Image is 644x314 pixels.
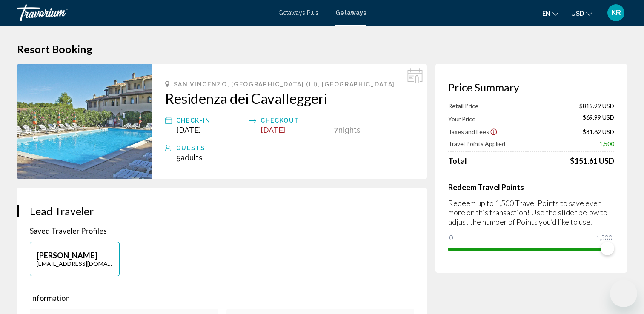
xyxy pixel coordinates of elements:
span: en [542,10,550,17]
span: $81.62 USD [583,128,614,135]
span: Taxes and Fees [448,128,489,135]
span: Travel Points Applied [448,140,505,147]
button: Show Taxes and Fees breakdown [448,127,498,136]
span: 5 [176,153,203,162]
span: Your Price [448,115,475,123]
button: Change currency [571,7,592,20]
span: 0 [448,232,455,243]
a: Getaways [335,9,366,16]
span: 7 [334,126,338,134]
a: Travorium [17,4,270,21]
h3: Price Summary [448,81,614,94]
p: [PERSON_NAME] [37,251,113,260]
span: [DATE] [260,126,285,134]
span: $819.99 USD [579,102,614,109]
span: $69.99 USD [583,114,614,123]
p: Information [30,293,414,303]
h1: Resort Booking [17,43,627,55]
a: Residenza dei Cavalleggeri [165,90,414,107]
span: USD [571,10,584,17]
button: Change language [542,7,558,20]
iframe: Button to launch messaging window [610,280,637,307]
span: Retail Price [448,102,478,109]
p: Redeem up to 1,500 Travel Points to save even more on this transaction! Use the slider below to a... [448,198,614,226]
div: Checkout [260,115,329,126]
span: [DATE] [176,126,201,134]
p: [EMAIL_ADDRESS][DOMAIN_NAME] [37,260,113,267]
div: $151.61 USD [570,156,614,166]
span: Adults [180,153,203,162]
span: 1,500 [599,140,614,147]
button: [PERSON_NAME][EMAIL_ADDRESS][DOMAIN_NAME] [30,242,120,276]
span: Total [448,156,467,166]
span: San Vincenzo, [GEOGRAPHIC_DATA] (LI), [GEOGRAPHIC_DATA] [174,81,395,88]
span: Nights [338,126,361,134]
h4: Redeem Travel Points [448,183,614,192]
h3: Lead Traveler [30,205,414,217]
span: 1,500 [595,232,614,243]
button: Show Taxes and Fees disclaimer [490,128,498,135]
button: User Menu [605,4,627,22]
span: KR [611,9,621,17]
a: Getaways Plus [278,9,318,16]
div: Check-In [176,115,245,126]
p: Saved Traveler Profiles [30,226,414,235]
div: Guests [176,143,414,153]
